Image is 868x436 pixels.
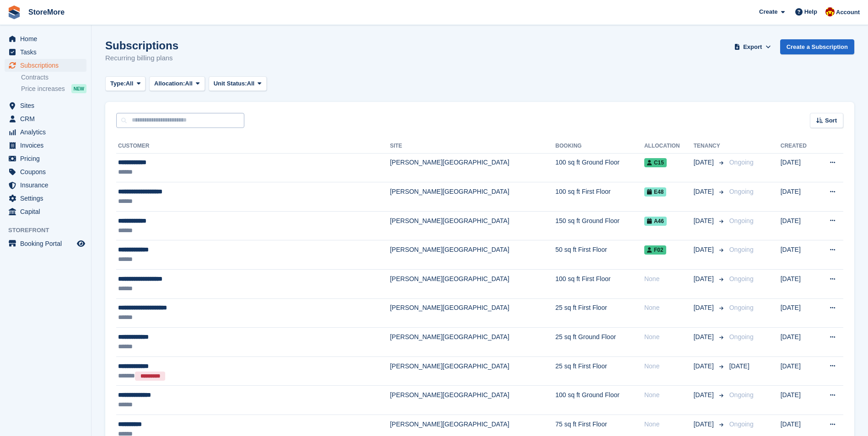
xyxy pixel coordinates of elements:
span: All [247,79,255,88]
span: Subscriptions [20,59,75,72]
a: menu [5,99,86,112]
span: [DATE] [729,362,749,370]
span: All [185,79,193,88]
span: [DATE] [694,390,716,400]
div: None [644,420,694,429]
span: Analytics [20,126,75,138]
span: Price increases [21,85,65,93]
a: menu [5,46,86,58]
a: menu [5,32,86,45]
td: 25 sq ft Ground Floor [555,328,644,357]
img: Store More Team [825,7,835,16]
span: [DATE] [694,216,716,226]
p: Recurring billing plans [105,53,178,64]
span: Ongoing [729,188,754,195]
a: menu [5,192,86,205]
span: Booking Portal [20,237,75,250]
a: Create a Subscription [780,39,854,54]
span: Coupons [20,165,75,178]
a: Price increases NEW [21,84,86,94]
a: menu [5,205,86,218]
span: [DATE] [694,245,716,255]
th: Tenancy [694,139,726,154]
span: Invoices [20,139,75,152]
span: Pricing [20,152,75,165]
a: menu [5,126,86,138]
td: [PERSON_NAME][GEOGRAPHIC_DATA] [390,153,555,182]
span: Create [759,7,777,16]
td: [PERSON_NAME][GEOGRAPHIC_DATA] [390,356,555,386]
a: menu [5,59,86,72]
td: [DATE] [781,298,817,328]
span: E48 [644,187,666,197]
a: Preview store [75,238,86,249]
span: Capital [20,205,75,218]
span: Ongoing [729,246,754,253]
td: [DATE] [781,182,817,212]
span: Type: [110,79,126,88]
span: [DATE] [694,158,716,167]
td: [DATE] [781,386,817,415]
th: Customer [116,139,390,154]
span: Allocation: [154,79,185,88]
td: [PERSON_NAME][GEOGRAPHIC_DATA] [390,298,555,328]
div: None [644,362,694,371]
div: NEW [71,84,86,93]
span: Sort [825,116,837,125]
span: Ongoing [729,304,754,311]
td: [PERSON_NAME][GEOGRAPHIC_DATA] [390,328,555,357]
h1: Subscriptions [105,39,178,52]
th: Booking [555,139,644,154]
span: Ongoing [729,217,754,224]
a: menu [5,139,86,152]
span: A46 [644,217,667,226]
a: menu [5,152,86,165]
span: All [126,79,134,88]
img: stora-icon-8386f47178a22dfd0bd8f6a31ec36ba5ce8667c1dd55bd0f319d3a0aa187defe.svg [7,5,21,19]
td: [PERSON_NAME][GEOGRAPHIC_DATA] [390,182,555,212]
td: 100 sq ft First Floor [555,270,644,299]
td: 100 sq ft Ground Floor [555,153,644,182]
td: 50 sq ft First Floor [555,240,644,270]
td: 25 sq ft First Floor [555,298,644,328]
button: Allocation: All [149,76,205,91]
a: StoreMore [25,5,68,20]
span: Sites [20,99,75,112]
td: 150 sq ft Ground Floor [555,211,644,240]
td: [PERSON_NAME][GEOGRAPHIC_DATA] [390,240,555,270]
span: Storefront [8,226,91,235]
span: Export [743,43,762,52]
span: [DATE] [694,274,716,284]
div: None [644,274,694,284]
span: Home [20,32,75,45]
span: CRM [20,112,75,125]
span: [DATE] [694,362,716,371]
a: menu [5,165,86,178]
th: Site [390,139,555,154]
div: None [644,390,694,400]
td: [DATE] [781,328,817,357]
span: [DATE] [694,332,716,342]
div: None [644,303,694,313]
a: Contracts [21,73,86,82]
a: menu [5,237,86,250]
td: [PERSON_NAME][GEOGRAPHIC_DATA] [390,270,555,299]
td: 100 sq ft First Floor [555,182,644,212]
span: Settings [20,192,75,205]
a: menu [5,112,86,125]
span: Account [836,8,860,17]
button: Unit Status: All [209,76,267,91]
span: Tasks [20,46,75,58]
span: Ongoing [729,420,754,428]
a: menu [5,179,86,191]
span: Help [804,7,817,16]
span: Ongoing [729,275,754,282]
button: Export [733,39,773,54]
td: 100 sq ft Ground Floor [555,386,644,415]
td: [DATE] [781,240,817,270]
td: [DATE] [781,356,817,386]
span: [DATE] [694,187,716,197]
th: Allocation [644,139,694,154]
span: C15 [644,158,667,167]
td: [PERSON_NAME][GEOGRAPHIC_DATA] [390,386,555,415]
